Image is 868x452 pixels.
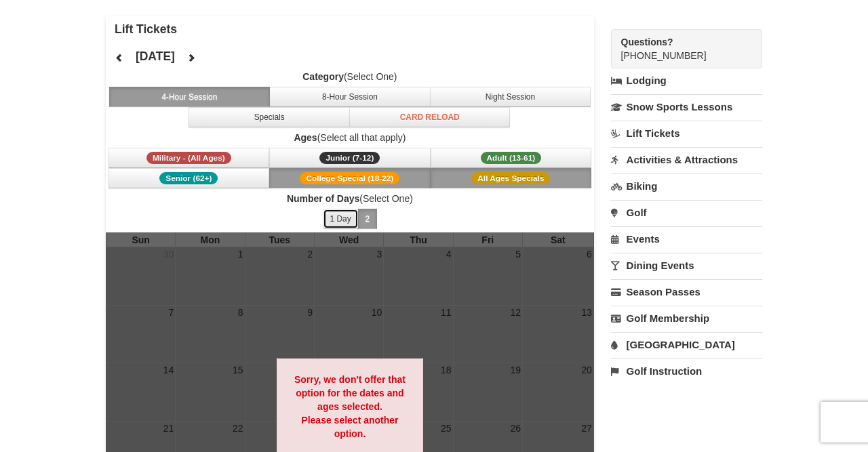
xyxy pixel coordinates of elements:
button: Junior (7-12) [269,148,431,168]
a: Biking [611,173,762,199]
a: [GEOGRAPHIC_DATA] [611,332,762,357]
button: Adult (13-61) [431,148,592,168]
span: College Special (18-22) [300,172,399,184]
label: (Select One) [106,192,594,205]
button: 8-Hour Session [269,87,431,107]
a: Lift Tickets [611,121,762,146]
button: Card Reload [349,107,511,127]
label: (Select all that apply) [106,131,594,144]
span: Adult (13-61) [481,152,542,164]
a: Snow Sports Lessons [611,94,762,119]
strong: Questions? [621,37,673,47]
strong: Ages [294,132,317,143]
button: 4-Hour Session [109,87,271,107]
label: (Select One) [106,70,594,83]
a: Golf [611,200,762,225]
a: Golf Membership [611,306,762,331]
strong: Sorry, we don't offer that option for the dates and ages selected. Please select another option. [294,374,406,439]
a: Dining Events [611,253,762,278]
span: Military - (All Ages) [146,152,231,164]
button: Senior (62+) [108,168,270,188]
button: Military - (All Ages) [108,148,270,168]
a: Lodging [611,68,762,93]
strong: Category [302,71,344,82]
span: Senior (62+) [159,172,218,184]
button: Specials [189,107,350,127]
span: Junior (7-12) [319,152,380,164]
button: 2 [358,209,378,229]
a: Events [611,226,762,251]
strong: Number of Days [287,193,359,204]
a: Golf Instruction [611,358,762,384]
button: College Special (18-22) [269,168,431,188]
span: [PHONE_NUMBER] [621,35,738,61]
a: Season Passes [611,279,762,304]
a: Activities & Attractions [611,147,762,172]
h4: [DATE] [136,49,175,63]
span: All Ages Specials [471,172,550,184]
button: Night Session [430,87,591,107]
button: 1 Day [323,209,359,229]
button: All Ages Specials [431,168,592,188]
h4: Lift Tickets [115,22,594,36]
